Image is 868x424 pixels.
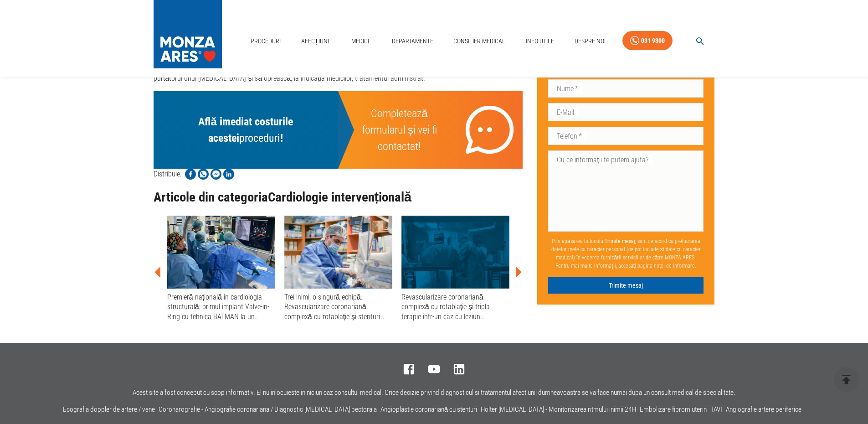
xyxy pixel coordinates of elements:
a: Trei inimi, o singură echipă: Revascularizare coronariană complexă cu rotablație și stenturi mult... [284,216,392,321]
img: Share on LinkedIn [223,169,234,180]
a: Info Utile [522,32,558,51]
div: Premieră națională în cardiologia structurală: primul implant Valve-in-Ring cu tehnica BATMAN la ... [167,292,275,321]
a: Revascularizare coronariană complexă cu rotablație și tripla terapie într-un caz cu leziuni trico... [401,216,509,321]
img: Share on Facebook Messenger [211,169,221,180]
a: Afecțiuni [298,32,333,51]
button: Trimite mesaj [548,277,704,294]
a: Coronarografie - Angiografie coronariana / Diagnostic [MEDICAL_DATA] pectorala [159,405,377,414]
a: Departamente [388,32,437,51]
p: Află imediat costurile acestei ! [164,114,327,146]
p: Completează formularul și vei fi contactat! [360,105,439,155]
a: Embolizare fibrom uterin [640,405,707,414]
strong: proceduri [239,132,280,145]
a: Ecografia doppler de artere / vene [63,405,155,414]
div: Revascularizare coronariană complexă cu rotablație și tripla terapie într-un caz cu leziuni trico... [401,292,509,321]
a: Proceduri [247,32,284,51]
a: TAVI [710,405,722,414]
p: Prin apăsarea butonului , sunt de acord cu prelucrarea datelor mele cu caracter personal (ce pot ... [548,233,704,274]
h3: Articole din categoria Cardiologie intervențională [154,190,523,205]
img: Revascularizare coronariană complexă cu rotablație și tripla terapie într-un caz cu leziuni trico... [401,216,509,289]
a: Despre Noi [571,32,609,51]
a: Premieră națională în cardiologia structurală: primul implant Valve-in-Ring cu tehnica BATMAN la ... [167,216,275,321]
p: Acest site a fost conceput cu scop informativ. El nu inlocuieste in niciun caz consultul medical.... [133,389,735,397]
a: Consilier Medical [450,32,509,51]
a: Angioplastie coronariană cu stenturi [380,405,478,414]
img: Share on Facebook [185,169,196,180]
b: Trimite mesaj [605,238,635,244]
img: Share on WhatsApp [198,169,209,180]
a: 031 9300 [622,31,673,51]
img: Premieră națională în cardiologia structurală: primul implant Valve-in-Ring cu tehnica BATMAN la ... [167,216,275,289]
button: delete [834,367,859,392]
p: Distribuie: [154,169,181,180]
a: Holter [MEDICAL_DATA] - Monitorizarea ritmului inimii 24H [481,405,636,414]
img: Trei inimi, o singură echipă: Revascularizare coronariană complexă cu rotablație și stenturi mult... [284,216,392,289]
div: Trei inimi, o singură echipă: Revascularizare coronariană complexă cu rotablație și stenturi mult... [284,292,392,321]
a: Angiografie artere periferice [726,405,801,414]
a: Medici [346,32,375,51]
div: 031 9300 [641,35,665,47]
